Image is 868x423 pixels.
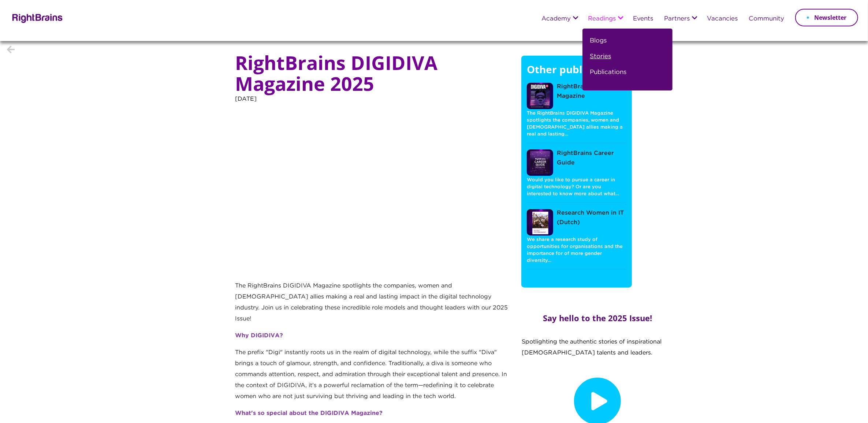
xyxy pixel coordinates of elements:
[588,16,616,22] a: Readings
[235,347,510,408] p: The prefix "Digi" instantly roots us in the realm of digital technology, while the suffix "Diva" ...
[590,36,607,52] a: Blogs
[707,16,738,22] a: Vacancies
[527,63,626,83] h5: Other publications
[527,236,626,264] p: We share a research study of opportunities for organisations and the importance for of more gende...
[664,16,690,22] a: Partners
[795,9,858,26] a: Newsletter
[235,411,383,416] strong: What's so special about the DIGIDIVA Magazine?
[527,176,626,198] p: Would you like to pursue a career in digital technology? Or are you interested to know more about...
[527,82,626,110] a: RightBrains DIGIDIVA Magazine
[541,16,571,22] a: Academy
[543,312,652,327] h2: Say hello to the 2025 Issue!
[590,67,626,83] a: Publications
[235,94,510,115] p: [DATE]
[527,208,626,236] a: Research Women in IT (Dutch)
[749,16,784,22] a: Community
[235,281,510,330] p: The RightBrains DIGIDIVA Magazine spotlights the companies, women and [DEMOGRAPHIC_DATA] allies m...
[527,110,626,138] p: The RightBrains DIGIDIVA Magazine spotlights the companies, women and [DEMOGRAPHIC_DATA] allies m...
[633,16,653,22] a: Events
[527,149,626,176] a: RightBrains Career Guide
[235,333,283,338] strong: Why DIGIDIVA?
[10,12,63,23] img: Rightbrains
[590,52,611,67] a: Stories
[235,52,510,94] h1: RightBrains DIGIDIVA Magazine 2025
